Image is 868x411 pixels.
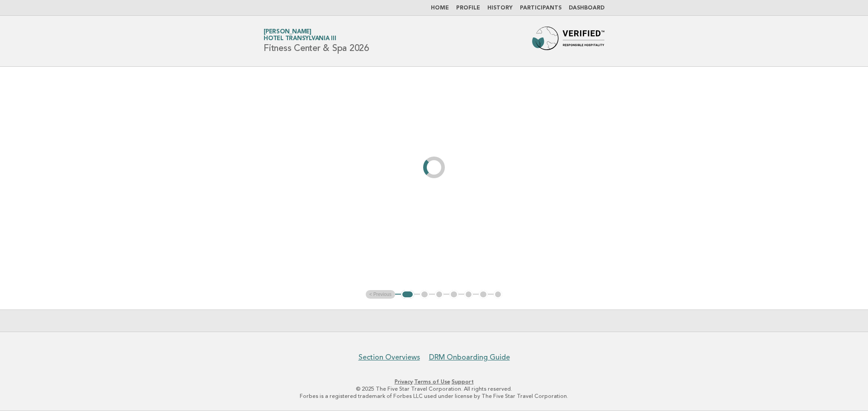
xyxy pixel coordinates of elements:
[157,378,711,385] p: · ·
[359,353,420,362] a: Section Overviews
[532,27,604,55] img: Forbes Travel Guide
[264,36,336,42] span: Hotel Transylvania III
[520,5,561,11] a: Participants
[264,29,369,53] h1: Fitness Center & Spa 2026
[431,5,449,11] a: Home
[452,379,474,385] a: Support
[456,5,480,11] a: Profile
[429,353,510,362] a: DRM Onboarding Guide
[569,5,604,11] a: Dashboard
[414,379,450,385] a: Terms of Use
[487,5,513,11] a: History
[157,385,711,393] p: © 2025 The Five Star Travel Corporation. All rights reserved.
[395,379,413,385] a: Privacy
[264,29,336,42] a: [PERSON_NAME]Hotel Transylvania III
[157,393,711,400] p: Forbes is a registered trademark of Forbes LLC used under license by The Five Star Travel Corpora...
